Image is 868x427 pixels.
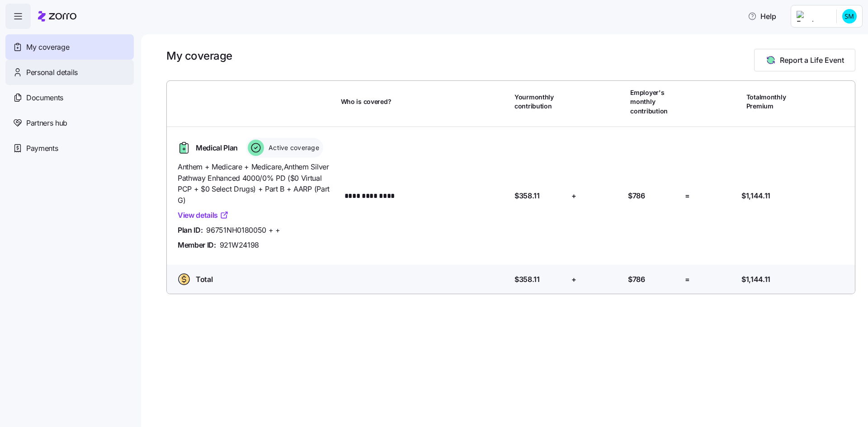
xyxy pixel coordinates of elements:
[206,225,280,236] span: 96751NH0180050 + +
[178,161,334,206] span: Anthem + Medicare + Medicare , Anthem Silver Pathway Enhanced 4000/0% PD ($0 Virtual PCP + $0 Sel...
[178,225,203,236] span: Plan ID:
[178,239,216,251] span: Member ID:
[26,92,63,103] span: Documents
[178,210,229,221] a: View details
[685,274,690,285] span: =
[630,88,681,116] span: Employer's monthly contribution
[5,85,134,110] a: Documents
[746,93,797,111] span: Total monthly Premium
[797,11,829,22] img: Employer logo
[166,49,232,63] h1: My coverage
[196,142,238,154] span: Medical Plan
[220,239,259,251] span: 921W24198
[571,190,576,202] span: +
[266,143,319,152] span: Active coverage
[514,274,540,285] span: $358.11
[341,97,392,106] span: Who is covered?
[741,190,770,202] span: $1,144.11
[5,136,134,161] a: Payments
[5,60,134,85] a: Personal details
[685,190,690,202] span: =
[196,274,212,285] span: Total
[26,143,58,154] span: Payments
[26,67,78,78] span: Personal details
[780,55,844,66] span: Report a Life Event
[571,274,576,285] span: +
[5,34,134,60] a: My coverage
[754,49,855,71] button: Report a Life Event
[514,190,540,202] span: $358.11
[842,9,857,23] img: 810f7974b50e56175289bb237cdeb24a
[741,274,770,285] span: $1,144.11
[26,42,69,53] span: My coverage
[748,11,776,22] span: Help
[628,274,645,285] span: $786
[741,7,783,25] button: Help
[26,117,67,129] span: Partners hub
[514,93,565,111] span: Your monthly contribution
[5,110,134,136] a: Partners hub
[628,190,645,202] span: $786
